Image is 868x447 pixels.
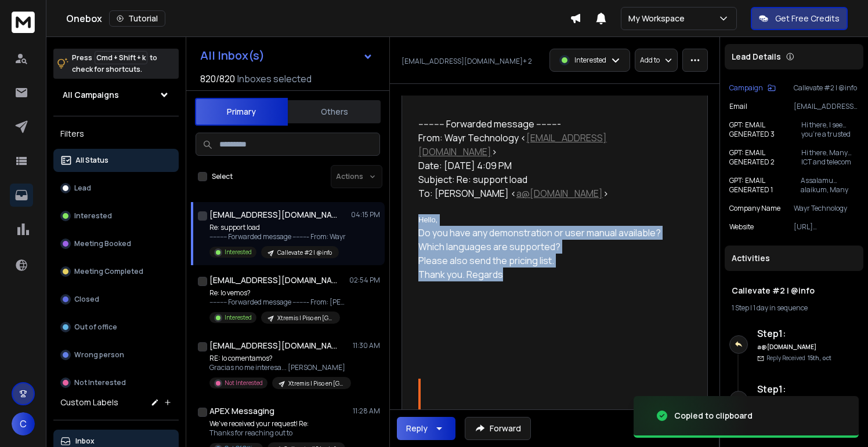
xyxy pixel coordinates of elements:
[775,13,840,24] p: Get Free Credits
[209,405,274,417] h1: APEX Messaging
[209,209,337,221] h1: [EMAIL_ADDRESS][DOMAIN_NAME] +2
[794,204,859,213] p: Wayr Technology
[801,120,859,139] p: Hi there, I see you're a trusted partner for ICT and defense solutions. Many businesses in the [G...
[402,57,532,66] p: [EMAIL_ADDRESS][DOMAIN_NAME] + 2
[729,120,801,139] p: GPT: EMAIL GENERATED 3
[53,149,179,172] button: All Status
[801,148,859,167] p: Hi there, Many ICT and telecom companies in the [GEOGRAPHIC_DATA] want to reduce costs and improv...
[574,56,606,65] p: Interested
[209,363,349,372] p: Gracias no me interesa... [PERSON_NAME]
[732,51,781,63] p: Lead Details
[95,51,147,64] span: Cmd + Shift + k
[60,397,118,408] h3: Custom Labels
[209,274,337,286] h1: [EMAIL_ADDRESS][DOMAIN_NAME]
[729,83,763,93] p: Campaign
[729,102,747,111] p: Email
[53,126,179,142] h3: Filters
[725,246,863,271] div: Activities
[195,98,288,126] button: Primary
[74,378,126,387] p: Not Interested
[66,10,570,27] div: Onebox
[640,56,660,65] p: Add to
[729,148,801,167] p: GPT: EMAIL GENERATED 2
[63,89,119,101] h1: All Campaigns
[277,314,333,323] p: Xtremis | Piso en [GEOGRAPHIC_DATA] #1 | [GEOGRAPHIC_DATA]
[75,437,95,446] p: Inbox
[109,10,165,27] button: Tutorial
[351,210,380,219] p: 04:15 PM
[225,248,252,257] p: Interested
[729,176,801,195] p: GPT: EMAIL GENERATED 1
[757,382,859,396] h6: Step 1 :
[628,13,689,24] p: My Workspace
[200,72,235,86] span: 820 / 820
[729,204,780,213] p: Company Name
[191,44,382,67] button: All Inbox(s)
[74,239,131,248] p: Meeting Booked
[53,343,179,367] button: Wrong person
[12,412,35,435] button: C
[277,248,332,257] p: Callevate #2 | @info
[418,215,437,224] span: Hello,
[209,354,349,363] p: RE: lo comentamos?
[353,341,380,350] p: 11:30 AM
[225,313,252,322] p: Interested
[209,340,337,351] h1: [EMAIL_ADDRESS][DOMAIN_NAME]
[53,204,179,228] button: Interested
[74,211,112,221] p: Interested
[349,276,380,285] p: 02:54 PM
[406,423,428,434] div: Reply
[53,288,179,311] button: Closed
[237,72,312,86] h3: Inboxes selected
[732,285,856,296] h1: Callevate #2 | @info
[212,172,233,181] label: Select
[794,83,859,93] p: Callevate #2 | @info
[418,214,682,281] div: Do you have any demonstration or user manual available? Which languages are supported? Please als...
[74,323,117,332] p: Out of office
[729,222,754,232] p: website
[74,350,124,360] p: Wrong person
[200,50,265,61] h1: All Inbox(s)
[674,410,753,422] div: Copied to clipboard
[397,417,455,440] button: Reply
[209,298,349,307] p: ---------- Forwarded message --------- From: [PERSON_NAME]
[418,131,682,159] div: From: Wayr Technology < >
[794,222,859,232] p: [URL][DOMAIN_NAME]
[418,186,682,200] div: To: [PERSON_NAME] < >
[418,159,682,173] div: Date: [DATE] 4:09 PM
[732,303,749,313] span: 1 Step
[53,232,179,255] button: Meeting Booked
[418,117,682,131] div: ---------- Forwarded message ---------
[794,102,859,111] p: [EMAIL_ADDRESS][DOMAIN_NAME]
[53,260,179,283] button: Meeting Completed
[209,223,346,232] p: Re: support load
[729,83,776,93] button: Campaign
[801,176,859,195] p: Assalamu alaikum, Many ICT and telecom businesses in the [GEOGRAPHIC_DATA] want to reduce costs a...
[53,177,179,200] button: Lead
[209,419,345,428] p: We've received your request! Re:
[209,232,346,241] p: ---------- Forwarded message --------- From: Wayr
[766,354,831,362] p: Reply Received
[353,406,380,416] p: 11:28 AM
[288,379,344,388] p: Xtremis | Piso en [GEOGRAPHIC_DATA] #1 | [GEOGRAPHIC_DATA]
[53,83,179,107] button: All Campaigns
[516,187,603,200] a: a@[DOMAIN_NAME]
[418,173,682,186] div: Subject: Re: support load
[74,267,143,276] p: Meeting Completed
[209,288,349,298] p: Re: lo vemos?
[753,303,808,313] span: 1 day in sequence
[808,354,831,362] span: 15th, oct
[75,156,108,165] p: All Status
[757,343,859,351] h6: a@[DOMAIN_NAME]
[74,184,91,193] p: Lead
[53,316,179,339] button: Out of office
[74,295,99,304] p: Closed
[225,379,263,387] p: Not Interested
[465,417,531,440] button: Forward
[53,371,179,394] button: Not Interested
[751,7,848,30] button: Get Free Credits
[757,327,859,340] h6: Step 1 :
